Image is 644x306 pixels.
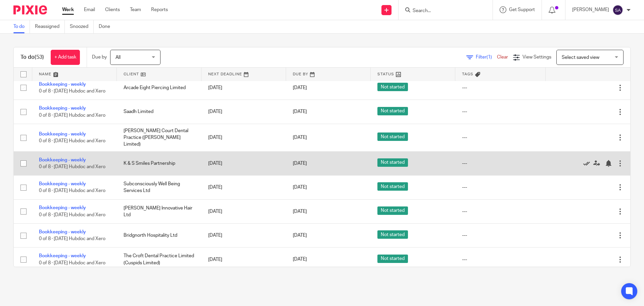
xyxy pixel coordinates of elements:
div: --- [462,134,539,141]
td: Saadh Limited [117,100,201,124]
span: 0 of 8 · [DATE] Hubdoc and Xero [39,164,105,169]
td: [PERSON_NAME] Court Dental Practice ([PERSON_NAME] Limited) [117,124,201,151]
span: Not started [377,158,408,167]
span: (53) [35,54,44,60]
span: Not started [377,182,408,191]
p: [PERSON_NAME] [572,6,609,13]
div: --- [462,108,539,115]
td: Subconsciously Well Being Services Ltd [117,176,201,199]
div: --- [462,256,539,263]
a: Email [84,6,95,13]
span: 0 of 8 · [DATE] Hubdoc and Xero [39,189,105,193]
span: Not started [377,230,408,239]
a: Done [99,20,115,33]
a: Work [62,6,74,13]
td: [DATE] [201,224,286,247]
span: Get Support [509,7,535,12]
td: [DATE] [201,124,286,151]
img: Pixie [13,5,47,14]
span: 0 of 8 · [DATE] Hubdoc and Xero [39,139,105,143]
div: --- [462,232,539,239]
h1: To do [20,54,44,61]
span: Not started [377,206,408,215]
a: Reports [151,6,168,13]
div: --- [462,84,539,91]
span: Not started [377,132,408,141]
a: Mark as done [583,160,593,167]
td: [DATE] [201,100,286,124]
span: Not started [377,255,408,263]
span: [DATE] [293,110,307,114]
span: [DATE] [293,185,307,190]
span: [DATE] [293,135,307,140]
span: [DATE] [293,209,307,214]
span: [DATE] [293,85,307,90]
td: [DATE] [201,247,286,271]
td: [DATE] [201,199,286,223]
span: 0 of 8 · [DATE] Hubdoc and Xero [39,261,105,265]
span: 0 of 8 · [DATE] Hubdoc and Xero [39,236,105,241]
a: Bookkeeping - weekly [39,82,86,87]
span: Not started [377,83,408,91]
div: --- [462,184,539,191]
span: [DATE] [293,161,307,166]
span: Filter [476,55,497,60]
td: [DATE] [201,176,286,199]
span: 0 of 8 · [DATE] Hubdoc and Xero [39,89,105,93]
span: 0 of 8 · [DATE] Hubdoc and Xero [39,213,105,217]
td: K & S Smiles Partnership [117,151,201,175]
a: Bookkeeping - weekly [39,230,86,234]
span: View Settings [522,55,551,60]
a: Snoozed [70,20,94,33]
span: Tags [462,72,473,76]
td: [DATE] [201,151,286,175]
img: svg%3E [612,5,623,15]
span: [DATE] [293,257,307,262]
td: [DATE] [201,76,286,100]
a: Clear [497,55,508,60]
a: Bookkeeping - weekly [39,132,86,137]
a: Bookkeeping - weekly [39,106,86,111]
td: The Croft Dental Practice Limited (Cuspids Limited) [117,247,201,271]
div: --- [462,160,539,167]
a: Bookkeeping - weekly [39,205,86,210]
a: + Add task [51,50,80,65]
a: Bookkeeping - weekly [39,182,86,186]
span: Select saved view [562,55,599,60]
a: Clients [105,6,120,13]
div: --- [462,208,539,215]
td: [PERSON_NAME] Innovative Hair Ltd [117,199,201,223]
td: Bridgnorth Hospitality Ltd [117,224,201,247]
a: To do [13,20,30,33]
a: Bookkeeping - weekly [39,158,86,162]
span: (1) [487,55,492,60]
span: [DATE] [293,233,307,238]
a: Bookkeeping - weekly [39,254,86,258]
span: All [116,55,121,60]
a: Team [130,6,141,13]
td: Arcade Eight Piercing Limited [117,76,201,100]
input: Search [412,8,472,14]
p: Due by [92,54,107,61]
a: Reassigned [35,20,65,33]
span: 0 of 8 · [DATE] Hubdoc and Xero [39,113,105,118]
span: Not started [377,107,408,115]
